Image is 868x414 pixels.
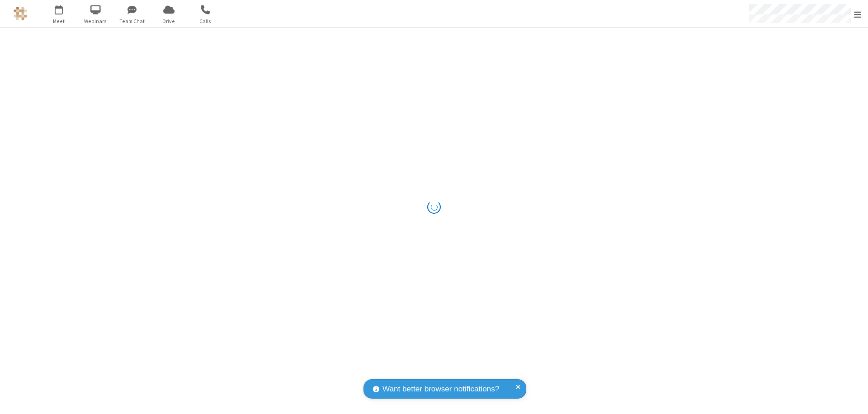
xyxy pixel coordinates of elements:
[152,17,186,25] span: Drive
[79,17,113,25] span: Webinars
[42,17,76,25] span: Meet
[14,7,27,20] img: QA Selenium DO NOT DELETE OR CHANGE
[382,383,499,395] span: Want better browser notifications?
[115,17,149,25] span: Team Chat
[189,17,222,25] span: Calls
